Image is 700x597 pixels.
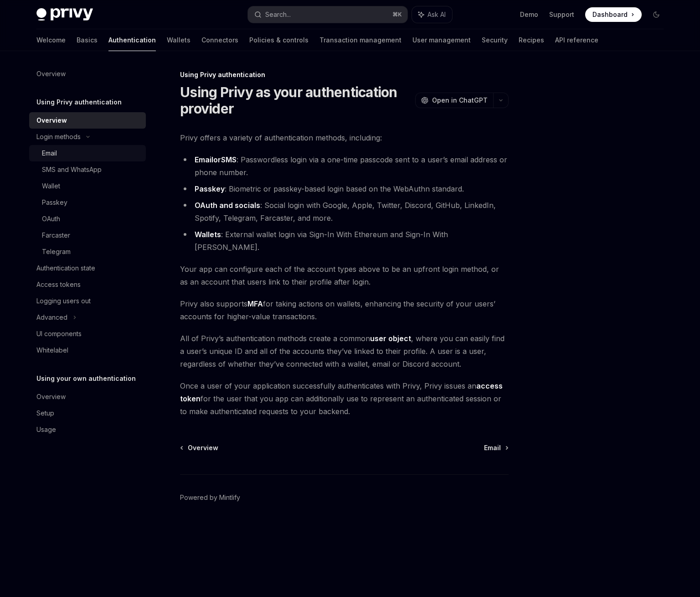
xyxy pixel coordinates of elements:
div: Logging users out [36,296,91,306]
div: Usage [36,424,56,435]
div: SMS and WhatsApp [42,164,102,175]
span: Ask AI [427,10,446,19]
button: Ask AI [412,6,452,23]
a: Farcaster [29,227,146,244]
a: Authentication [108,29,156,51]
div: UI components [36,328,82,339]
span: Privy offers a variety of authentication methods, including: [180,131,509,144]
a: UI components [29,326,146,342]
li: : Passwordless login via a one-time passcode sent to a user’s email address or phone number. [180,153,509,179]
a: Email [195,155,213,165]
span: ⌘ K [392,11,402,18]
a: Logging users out [29,293,146,309]
img: dark logo [36,8,93,21]
a: Connectors [201,29,238,51]
strong: or [195,155,237,165]
div: Overview [36,68,66,79]
span: Privy also supports for taking actions on wallets, enhancing the security of your users’ accounts... [180,297,509,323]
a: Passkey [195,184,225,194]
div: Overview [36,391,66,402]
a: Overview [29,66,146,82]
a: Email [484,443,508,452]
a: Support [549,10,574,19]
span: Dashboard [592,10,628,19]
div: Wallet [42,181,60,192]
a: SMS and WhatsApp [29,161,146,178]
div: Passkey [42,197,67,208]
span: Email [484,443,501,452]
a: Welcome [36,29,66,51]
div: Access tokens [36,279,81,290]
a: Telegram [29,244,146,260]
a: Overview [29,389,146,405]
a: Wallets [167,29,190,51]
div: Authentication state [36,263,95,274]
a: Dashboard [585,7,642,22]
a: SMS [221,155,237,165]
div: Search... [265,9,291,20]
li: : External wallet login via Sign-In With Ethereum and Sign-In With [PERSON_NAME]. [180,228,509,254]
button: Open in ChatGPT [415,93,493,108]
a: Transaction management [319,29,401,51]
a: Recipes [519,29,544,51]
a: Access tokens [29,276,146,293]
a: Setup [29,405,146,421]
button: Toggle dark mode [649,7,664,22]
a: MFA [247,299,263,309]
h1: Using Privy as your authentication provider [180,84,412,117]
a: OAuth [29,211,146,227]
a: Whitelabel [29,342,146,358]
a: Security [482,29,508,51]
a: Authentication state [29,260,146,276]
div: Whitelabel [36,345,68,356]
h5: Using your own authentication [36,373,136,384]
a: Demo [520,10,538,19]
li: : Biometric or passkey-based login based on the WebAuthn standard. [180,182,509,195]
a: Passkey [29,194,146,211]
div: Farcaster [42,230,70,241]
a: User management [412,29,471,51]
a: Wallet [29,178,146,194]
a: Wallets [195,230,221,239]
li: : Social login with Google, Apple, Twitter, Discord, GitHub, LinkedIn, Spotify, Telegram, Farcast... [180,199,509,224]
a: API reference [555,29,598,51]
a: OAuth and socials [195,201,260,210]
span: Open in ChatGPT [432,96,488,105]
div: Setup [36,408,54,419]
div: Email [42,148,57,159]
span: Overview [188,443,218,452]
a: Overview [29,112,146,129]
div: Telegram [42,246,71,257]
span: Once a user of your application successfully authenticates with Privy, Privy issues an for the us... [180,379,509,418]
div: Login methods [36,131,81,142]
h5: Using Privy authentication [36,97,122,108]
a: Email [29,145,146,161]
span: All of Privy’s authentication methods create a common , where you can easily find a user’s unique... [180,332,509,370]
a: Policies & controls [249,29,309,51]
span: Your app can configure each of the account types above to be an upfront login method, or as an ac... [180,263,509,288]
div: OAuth [42,213,60,224]
div: Advanced [36,312,67,323]
div: Using Privy authentication [180,70,509,79]
a: Powered by Mintlify [180,493,240,502]
div: Overview [36,115,67,126]
a: Usage [29,421,146,438]
button: Search...⌘K [248,6,407,23]
a: user object [370,334,411,343]
a: Basics [77,29,98,51]
a: Overview [181,443,218,452]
